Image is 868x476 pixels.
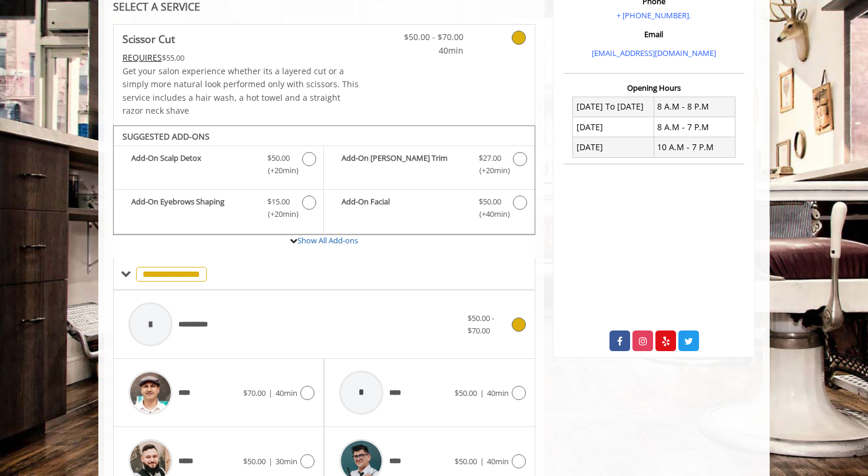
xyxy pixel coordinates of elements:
span: $70.00 [243,388,266,398]
b: Scissor Cut [122,31,175,47]
span: $50.00 - $70.00 [468,313,494,336]
span: $50.00 - $70.00 [394,31,463,44]
b: Add-On Facial [342,196,466,220]
h3: Email [566,30,741,38]
span: $50.00 [243,456,266,467]
a: Show All Add-ons [297,235,358,246]
label: Add-On Facial [330,196,528,223]
td: 8 A.M - 8 P.M [654,97,735,117]
label: Add-On Eyebrows Shaping [120,196,317,223]
td: 10 A.M - 7 P.M [654,137,735,157]
span: | [269,388,273,398]
b: Add-On Scalp Detox [131,152,256,177]
a: + [PHONE_NUMBER]. [617,10,691,21]
div: $55.00 [122,51,359,64]
span: $27.00 [479,152,501,164]
span: | [269,456,273,467]
span: $15.00 [267,196,290,208]
td: [DATE] [573,117,654,137]
span: | [480,388,484,398]
td: 8 A.M - 7 P.M [654,117,735,137]
div: Scissor Cut Add-onS [113,125,535,235]
b: SUGGESTED ADD-ONS [122,131,210,142]
span: (+40min ) [472,208,507,220]
span: $50.00 [479,196,501,208]
label: Add-On Beard Trim [330,152,528,180]
p: Get your salon experience whether its a layered cut or a simply more natural look performed only ... [122,65,359,118]
td: [DATE] To [DATE] [573,97,654,117]
span: (+20min ) [261,208,296,220]
h3: Opening Hours [564,84,744,92]
span: (+20min ) [261,164,296,177]
span: 40min [394,44,463,57]
div: SELECT A SERVICE [113,1,535,12]
span: 40min [487,456,509,467]
span: This service needs some Advance to be paid before we block your appointment [122,52,162,63]
span: 30min [276,456,297,467]
span: $50.00 [267,152,290,164]
b: Add-On Eyebrows Shaping [131,196,256,220]
td: [DATE] [573,137,654,157]
span: (+20min ) [472,164,507,177]
span: $50.00 [455,456,477,467]
span: 40min [276,388,297,398]
label: Add-On Scalp Detox [120,152,317,180]
a: [EMAIL_ADDRESS][DOMAIN_NAME] [592,48,716,58]
span: 40min [487,388,509,398]
span: $50.00 [455,388,477,398]
span: | [480,456,484,467]
b: Add-On [PERSON_NAME] Trim [342,152,466,177]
